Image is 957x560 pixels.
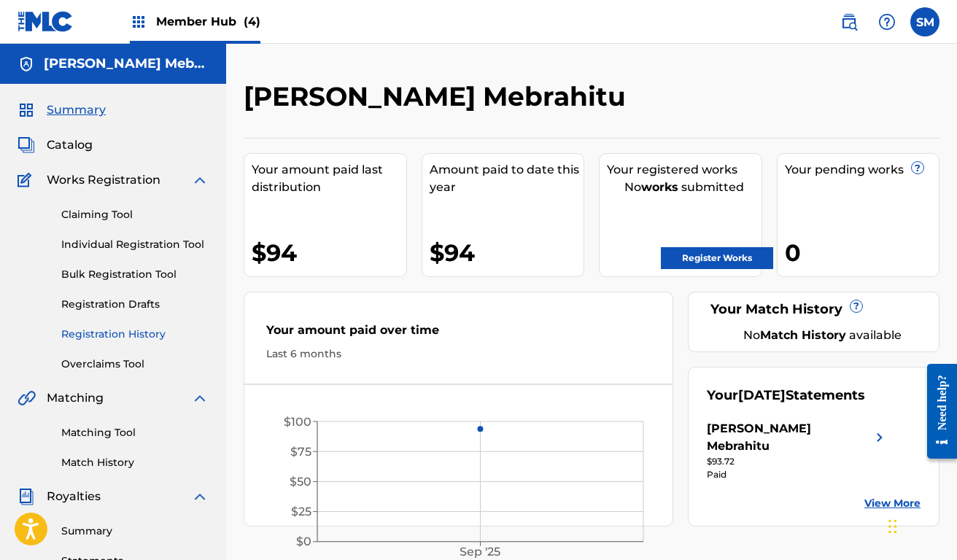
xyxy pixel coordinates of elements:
[18,488,35,505] img: Royalties
[707,420,871,455] div: [PERSON_NAME] Mebrahitu
[18,55,35,73] img: Accounts
[156,13,260,30] span: Member Hub
[707,468,888,481] div: Paid
[18,171,36,189] img: Works Registration
[18,136,35,154] img: Catalog
[851,300,862,312] span: ?
[834,7,864,36] a: Public Search
[707,300,921,319] div: Your Match History
[61,297,209,312] a: Registration Drafts
[61,267,209,282] a: Bulk Registration Tool
[61,327,209,342] a: Registration History
[785,236,939,269] div: 0
[61,357,209,372] a: Overclaims Tool
[252,236,406,269] div: $94
[725,327,921,344] div: No available
[191,389,209,407] img: expand
[266,322,651,346] div: Your amount paid over time
[130,13,147,31] img: Top Rightsholders
[291,505,311,518] tspan: $25
[252,161,406,196] div: Your amount paid last distribution
[430,236,584,269] div: $94
[244,15,260,28] span: (4)
[738,387,786,403] span: [DATE]
[18,101,106,119] a: SummarySummary
[61,455,209,470] a: Match History
[910,7,939,36] div: User Menu
[878,13,896,31] img: help
[18,101,35,119] img: Summary
[707,386,865,405] div: Your Statements
[61,237,209,252] a: Individual Registration Tool
[430,161,584,196] div: Amount paid to date this year
[290,445,311,459] tspan: $75
[296,534,311,548] tspan: $0
[888,505,897,548] div: Drag
[661,247,773,269] a: Register Works
[707,420,888,481] a: [PERSON_NAME] Mebrahituright chevron icon$93.72Paid
[61,425,209,440] a: Matching Tool
[44,55,209,72] h5: Deno Mebrahitu
[872,7,902,36] div: Help
[47,171,160,189] span: Works Registration
[884,490,957,560] iframe: Chat Widget
[840,13,858,31] img: search
[191,488,209,505] img: expand
[47,101,106,119] span: Summary
[871,420,888,455] img: right chevron icon
[61,524,209,539] a: Summary
[641,180,678,194] strong: works
[191,171,209,189] img: expand
[760,328,846,342] strong: Match History
[290,475,311,489] tspan: $50
[460,545,500,559] tspan: Sep '25
[18,11,74,32] img: MLC Logo
[912,162,923,174] span: ?
[916,351,957,472] iframe: Resource Center
[47,136,93,154] span: Catalog
[607,161,762,179] div: Your registered works
[266,346,651,362] div: Last 6 months
[47,389,104,407] span: Matching
[864,496,921,511] a: View More
[284,415,311,429] tspan: $100
[18,389,36,407] img: Matching
[61,207,209,222] a: Claiming Tool
[785,161,939,179] div: Your pending works
[607,179,762,196] div: No submitted
[707,455,888,468] div: $93.72
[18,136,93,154] a: CatalogCatalog
[244,80,633,113] h2: [PERSON_NAME] Mebrahitu
[47,488,101,505] span: Royalties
